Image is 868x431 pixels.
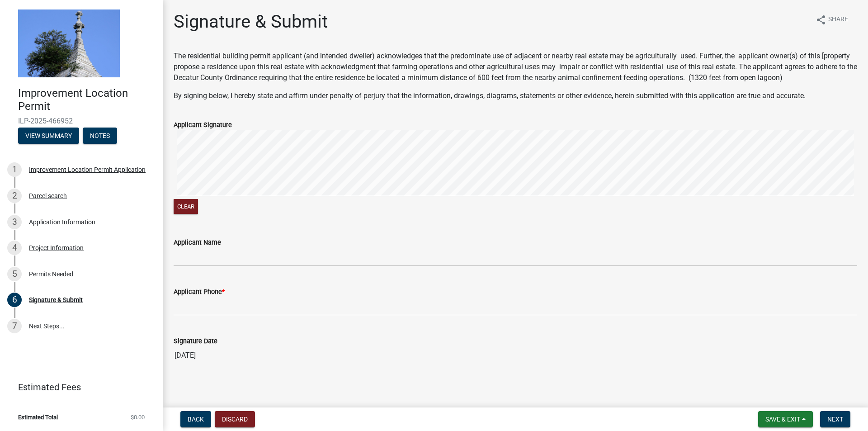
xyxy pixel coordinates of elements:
div: Application Information [29,219,95,225]
div: 3 [7,215,22,229]
div: 4 [7,241,22,255]
wm-modal-confirm: Summary [18,133,79,140]
div: Project Information [29,245,84,251]
button: Next [820,411,850,427]
div: Signature & Submit [29,297,83,303]
div: Permits Needed [29,271,73,277]
button: Notes [83,128,117,144]
label: Applicant Signature [174,122,232,128]
label: Signature Date [174,338,217,345]
button: Back [180,411,211,427]
span: $0.00 [131,414,145,420]
span: ILP-2025-466952 [18,117,145,125]
div: 7 [7,319,22,333]
button: Discard [215,411,255,427]
i: share [816,14,826,25]
div: 2 [7,189,22,203]
img: Decatur County, Indiana [18,9,120,77]
button: Save & Exit [758,411,813,427]
p: The residential building permit applicant (and intended dweller) acknowledges that the predominat... [174,51,857,83]
label: Applicant Name [174,240,221,246]
div: 5 [7,267,22,281]
span: Save & Exit [765,416,800,423]
a: Estimated Fees [7,378,148,396]
div: Improvement Location Permit Application [29,166,146,173]
div: 1 [7,162,22,177]
button: Clear [174,199,198,214]
span: Share [828,14,848,25]
label: Applicant Phone [174,289,225,295]
span: Back [188,416,204,423]
p: By signing below, I hereby state and affirm under penalty of perjury that the information, drawin... [174,90,857,101]
h4: Improvement Location Permit [18,87,156,113]
button: shareShare [808,11,855,28]
div: Parcel search [29,193,67,199]
wm-modal-confirm: Notes [83,133,117,140]
h1: Signature & Submit [174,11,328,33]
span: Next [827,416,843,423]
div: 6 [7,293,22,307]
span: Estimated Total [18,414,58,420]
button: View Summary [18,128,79,144]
